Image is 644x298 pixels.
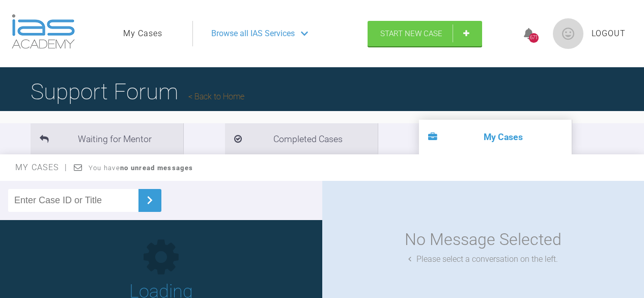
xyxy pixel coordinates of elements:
[123,27,162,40] a: My Cases
[12,14,75,49] img: logo-light.3e3ef733.png
[225,123,378,154] li: Completed Cases
[142,192,158,208] img: chevronRight.28bd32b0.svg
[31,74,244,110] h1: Support Forum
[188,92,244,101] a: Back to Home
[419,120,572,154] li: My Cases
[529,33,539,43] div: 671
[405,227,562,253] div: No Message Selected
[120,164,193,172] strong: no unread messages
[211,27,295,40] span: Browse all IAS Services
[15,162,68,172] span: My Cases
[31,123,183,154] li: Waiting for Mentor
[380,29,442,38] span: Start New Case
[8,189,138,212] input: Enter Case ID or Title
[368,21,482,46] a: Start New Case
[592,27,626,40] a: Logout
[89,164,193,172] span: You have
[553,18,583,49] img: profile.png
[408,253,558,266] div: Please select a conversation on the left.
